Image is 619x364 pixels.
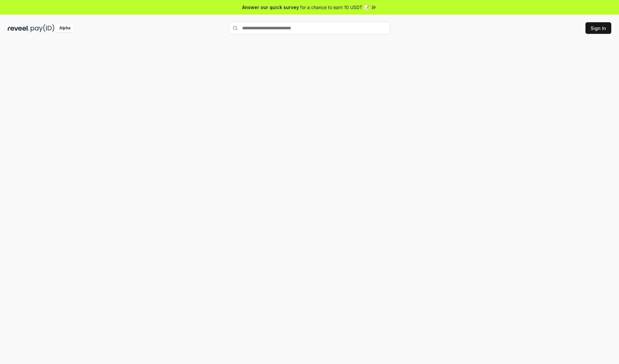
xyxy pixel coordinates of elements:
button: Sign In [585,22,611,34]
img: pay_id [31,24,54,32]
span: Answer our quick survey [242,4,299,11]
img: reveel_dark [8,24,29,32]
div: Alpha [56,24,74,32]
span: for a chance to earn 10 USDT 📝 [300,4,369,11]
